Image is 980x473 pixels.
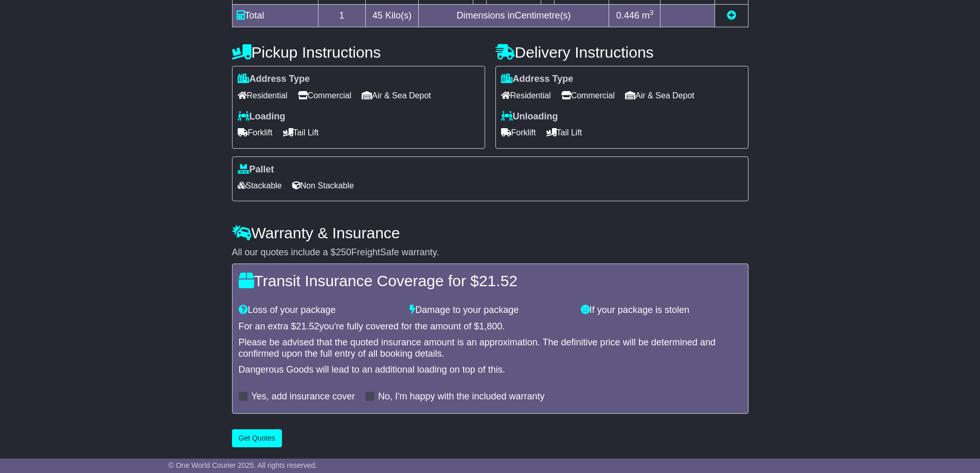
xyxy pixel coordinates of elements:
[232,224,749,241] h4: Warranty & Insurance
[238,111,286,122] label: Loading
[404,305,576,316] div: Damage to your package
[238,125,273,141] span: Forklift
[501,125,536,141] span: Forklift
[501,74,574,85] label: Address Type
[372,10,383,21] span: 45
[561,87,615,103] span: Commercial
[232,44,485,61] h4: Pickup Instructions
[642,10,654,21] span: m
[501,87,551,103] span: Residential
[169,461,317,469] span: © One World Courier 2025. All rights reserved.
[366,5,419,27] td: Kilo(s)
[650,9,654,16] sup: 3
[252,391,355,402] label: Yes, add insurance cover
[298,87,351,103] span: Commercial
[479,272,518,289] span: 21.52
[318,5,366,27] td: 1
[239,364,742,376] div: Dangerous Goods will lead to an additional loading on top of this.
[238,164,274,176] label: Pallet
[418,5,609,27] td: Dimensions in Centimetre(s)
[479,321,502,331] span: 1,800
[378,391,545,402] label: No, I'm happy with the included warranty
[232,429,282,447] button: Get Quotes
[292,178,354,194] span: Non Stackable
[232,247,749,258] div: All our quotes include a $ FreightSafe warranty.
[296,321,319,331] span: 21.52
[238,178,282,194] span: Stackable
[238,87,288,103] span: Residential
[336,247,351,257] span: 250
[495,44,749,61] h4: Delivery Instructions
[727,10,736,21] a: Add new item
[239,272,742,289] h4: Transit Insurance Coverage for $
[576,305,747,316] div: If your package is stolen
[616,10,639,21] span: 0.446
[239,321,742,332] div: For an extra $ you're fully covered for the amount of $ .
[234,305,405,316] div: Loss of your package
[546,125,582,141] span: Tail Lift
[362,87,431,103] span: Air & Sea Depot
[625,87,694,103] span: Air & Sea Depot
[501,111,558,122] label: Unloading
[283,125,319,141] span: Tail Lift
[232,5,318,27] td: Total
[238,74,310,85] label: Address Type
[239,337,742,359] div: Please be advised that the quoted insurance amount is an approximation. The definitive price will...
